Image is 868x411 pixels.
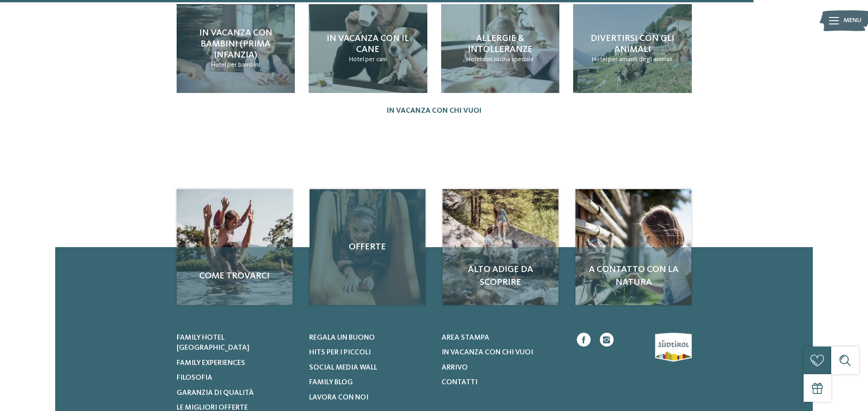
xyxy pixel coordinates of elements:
[608,56,673,63] span: per amanti degli animali
[591,34,674,54] span: Divertirsi con gli animali
[309,393,430,403] a: Lavora con noi
[349,56,364,63] span: Hotel
[442,363,563,373] a: Arrivo
[442,379,477,386] span: Contatti
[585,263,682,289] span: A contatto con la natura
[442,334,489,342] span: Area stampa
[573,4,692,93] a: Hotel con spa per bambini: è tempo di coccole! Divertirsi con gli animali Hotel per amanti degli ...
[309,379,353,386] span: Family Blog
[227,62,260,68] span: per bambini
[442,349,533,356] span: In vacanza con chi vuoi
[319,241,416,254] span: Offerte
[441,4,560,93] a: Hotel con spa per bambini: è tempo di coccole! Allergie & intolleranze Hotel con cucina speciale
[177,189,293,305] a: Hotel con spa per bambini: è tempo di coccole! Come trovarci
[177,373,298,383] a: Filosofia
[309,333,430,343] a: Regala un buono
[592,56,607,63] span: Hotel
[309,349,371,356] span: Hits per i piccoli
[177,358,298,368] a: Family experiences
[309,377,430,388] a: Family Blog
[186,270,283,283] span: Come trovarci
[443,189,558,305] img: Hotel con spa per bambini: è tempo di coccole!
[177,4,295,93] a: Hotel con spa per bambini: è tempo di coccole! In vacanza con bambini (prima infanzia) Hotel per ...
[365,56,387,63] span: per cani
[177,389,254,397] span: Garanzia di qualità
[442,333,563,343] a: Area stampa
[309,363,430,373] a: Social Media Wall
[442,347,563,358] a: In vacanza con chi vuoi
[575,189,691,305] img: Hotel con spa per bambini: è tempo di coccole!
[309,394,368,401] span: Lavora con noi
[387,107,482,116] a: In vacanza con chi vuoi
[309,334,375,342] span: Regala un buono
[309,364,377,371] span: Social Media Wall
[575,189,691,305] a: Hotel con spa per bambini: è tempo di coccole! A contatto con la natura
[327,34,409,54] span: In vacanza con il cane
[177,334,249,352] span: Family hotel [GEOGRAPHIC_DATA]
[309,4,427,93] a: Hotel con spa per bambini: è tempo di coccole! In vacanza con il cane Hotel per cani
[468,34,533,54] span: Allergie & intolleranze
[177,333,298,353] a: Family hotel [GEOGRAPHIC_DATA]
[177,189,293,305] img: Hotel con spa per bambini: è tempo di coccole!
[442,377,563,388] a: Contatti
[442,364,468,371] span: Arrivo
[177,359,245,367] span: Family experiences
[309,347,430,358] a: Hits per i piccoli
[310,189,425,305] a: Hotel con spa per bambini: è tempo di coccole! Offerte
[443,189,558,305] a: Hotel con spa per bambini: è tempo di coccole! Alto Adige da scoprire
[483,56,534,63] span: con cucina speciale
[466,56,482,63] span: Hotel
[177,374,213,382] span: Filosofia
[211,62,226,68] span: Hotel
[177,388,298,398] a: Garanzia di qualità
[199,29,272,60] span: In vacanza con bambini (prima infanzia)
[452,263,549,289] span: Alto Adige da scoprire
